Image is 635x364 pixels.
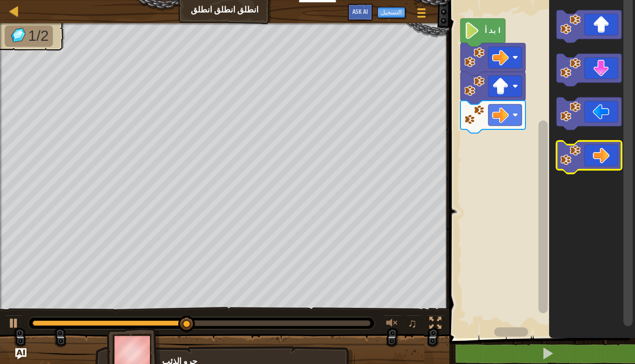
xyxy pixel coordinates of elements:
[5,26,53,47] li: اجمع الأحجار الكريمة.
[408,316,417,330] span: ♫
[5,315,23,334] button: Ctrl + P: Play
[426,315,445,334] button: تبديل الشاشة الكاملة
[348,4,373,21] button: Ask AI
[28,27,49,44] span: 1/2
[410,4,433,26] button: إظهار قائمة اللعبة
[484,25,502,35] text: ابدأ
[383,315,402,334] button: تعديل الصوت
[377,7,405,18] button: التسجيل
[352,7,368,16] span: Ask AI
[406,315,422,334] button: ♫
[15,348,26,359] button: Ask AI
